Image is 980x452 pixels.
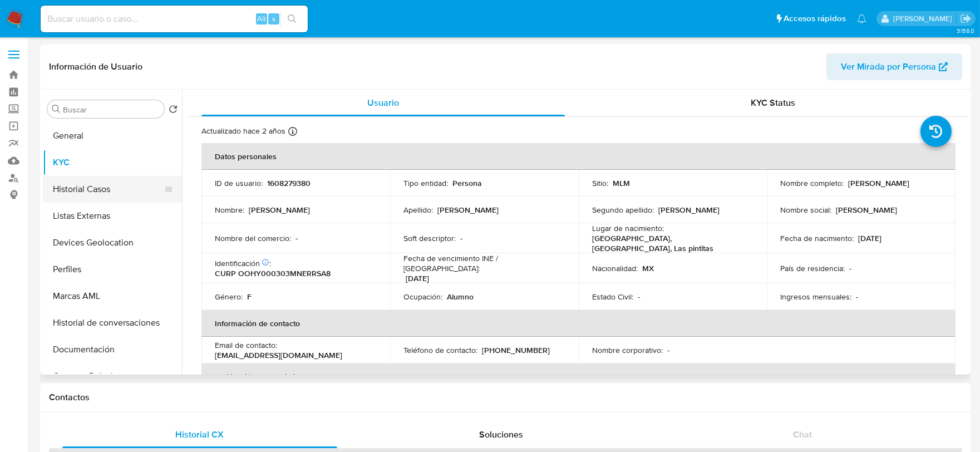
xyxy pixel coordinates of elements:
[780,233,854,243] p: Fecha de nacimiento :
[642,263,654,273] p: MX
[841,53,936,80] span: Ver Mirada por Persona
[856,292,858,302] p: -
[482,345,550,355] p: [PHONE_NUMBER]
[592,292,633,302] p: Estado Civil :
[215,205,244,215] p: Nombre :
[43,256,182,283] button: Perfiles
[893,13,956,24] p: dalia.goicochea@mercadolibre.com.mx
[751,96,796,109] span: KYC Status
[403,292,442,302] p: Ocupación :
[43,309,182,336] button: Historial de conversaciones
[367,96,399,109] span: Usuario
[613,178,630,188] p: MLM
[201,143,956,170] th: Datos personales
[403,178,448,188] p: Tipo entidad :
[169,105,178,117] button: Volver al orden por defecto
[43,363,182,390] button: Cruces y Relaciones
[592,178,608,188] p: Sitio :
[215,268,331,278] p: CURP OOHY000303MNERRSA8
[960,13,972,24] a: Salir
[280,11,303,27] button: search-icon
[257,13,266,24] span: Alt
[296,233,298,243] p: -
[403,345,477,355] p: Teléfono de contacto :
[667,345,669,355] p: -
[49,61,142,72] h1: Información de Usuario
[848,178,909,188] p: [PERSON_NAME]
[638,292,640,302] p: -
[780,292,851,302] p: Ingresos mensuales :
[201,126,285,136] p: Actualizado hace 2 años
[437,205,499,215] p: [PERSON_NAME]
[592,233,750,253] p: [GEOGRAPHIC_DATA], [GEOGRAPHIC_DATA], Las pintitas
[215,340,277,350] p: Email de contacto :
[784,13,846,24] span: Accesos rápidos
[43,283,182,309] button: Marcas AML
[836,205,897,215] p: [PERSON_NAME]
[592,345,663,355] p: Nombre corporativo :
[452,178,482,188] p: Persona
[201,310,956,337] th: Información de contacto
[215,233,291,243] p: Nombre del comercio :
[403,205,433,215] p: Apellido :
[41,12,308,26] input: Buscar usuario o caso...
[215,178,263,188] p: ID de usuario :
[403,253,565,273] p: Fecha de vencimiento INE / [GEOGRAPHIC_DATA] :
[215,292,243,302] p: Género :
[592,205,654,215] p: Segundo apellido :
[479,428,523,441] span: Soluciones
[857,14,866,23] a: Notificaciones
[403,233,456,243] p: Soft descriptor :
[826,53,962,80] button: Ver Mirada por Persona
[460,233,462,243] p: -
[267,178,311,188] p: 1608279380
[249,205,310,215] p: [PERSON_NAME]
[780,205,831,215] p: Nombre social :
[247,292,252,302] p: F
[780,178,844,188] p: Nombre completo :
[215,350,342,360] p: [EMAIL_ADDRESS][DOMAIN_NAME]
[858,233,881,243] p: [DATE]
[406,273,429,283] p: [DATE]
[43,122,182,149] button: General
[447,292,474,302] p: Alumno
[175,428,224,441] span: Historial CX
[780,263,845,273] p: País de residencia :
[52,105,61,114] button: Buscar
[592,263,638,273] p: Nacionalidad :
[49,392,962,403] h1: Contactos
[272,13,275,24] span: s
[215,258,271,268] p: Identificación :
[43,176,173,203] button: Historial Casos
[63,105,160,115] input: Buscar
[658,205,720,215] p: [PERSON_NAME]
[201,363,956,390] th: Verificación y cumplimiento
[43,229,182,256] button: Devices Geolocation
[793,428,812,441] span: Chat
[849,263,851,273] p: -
[43,336,182,363] button: Documentación
[43,149,182,176] button: KYC
[43,203,182,229] button: Listas Externas
[592,223,664,233] p: Lugar de nacimiento :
